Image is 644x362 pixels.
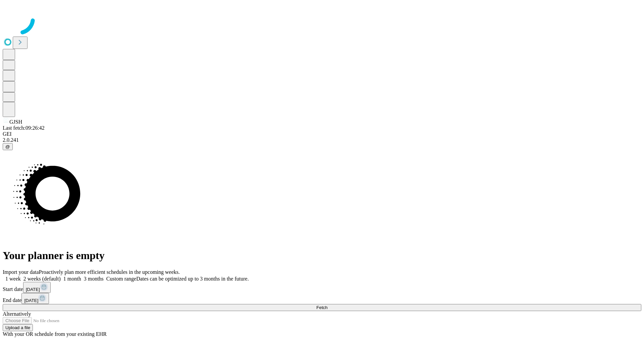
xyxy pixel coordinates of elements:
[23,276,61,282] span: 2 weeks (default)
[3,125,45,131] span: Last fetch: 09:26:42
[3,249,641,262] h1: Your planner is empty
[84,276,104,282] span: 3 months
[3,269,39,275] span: Import your data
[3,143,13,150] button: @
[3,137,641,143] div: 2.0.241
[39,269,180,275] span: Proactively plan more efficient schedules in the upcoming weeks.
[21,293,49,304] button: [DATE]
[3,331,107,337] span: With your OR schedule from your existing EHR
[9,119,22,125] span: GJSH
[23,282,51,293] button: [DATE]
[3,324,33,331] button: Upload a file
[3,311,31,317] span: Alternatively
[3,282,641,293] div: Start date
[5,144,10,149] span: @
[316,305,327,310] span: Fetch
[106,276,136,282] span: Custom range
[24,298,38,303] span: [DATE]
[3,131,641,137] div: GEI
[3,293,641,304] div: End date
[5,276,21,282] span: 1 week
[26,287,40,292] span: [DATE]
[3,304,641,311] button: Fetch
[136,276,249,282] span: Dates can be optimized up to 3 months in the future.
[63,276,81,282] span: 1 month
